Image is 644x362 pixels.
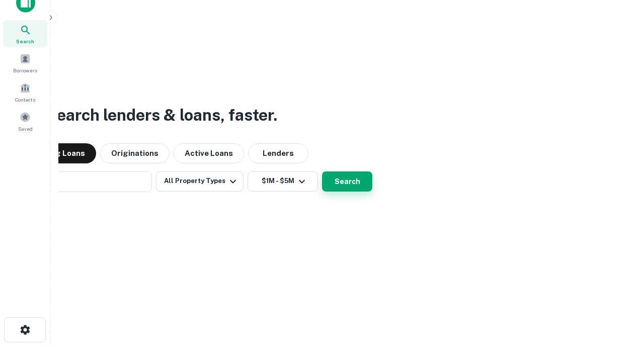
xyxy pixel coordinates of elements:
[3,78,47,106] a: Contacts
[15,96,35,104] span: Contacts
[156,171,244,192] button: All Property Types
[13,66,37,74] span: Borrowers
[3,20,47,47] a: Search
[248,171,318,192] button: $1M - $5M
[174,143,244,163] button: Active Loans
[322,171,372,192] button: Search
[16,37,34,45] span: Search
[3,49,47,76] a: Borrowers
[18,125,33,133] span: Saved
[248,143,308,163] button: Lenders
[46,103,277,127] h3: Search lenders & loans, faster.
[3,108,47,135] a: Saved
[100,143,170,163] button: Originations
[594,282,644,330] iframe: Chat Widget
